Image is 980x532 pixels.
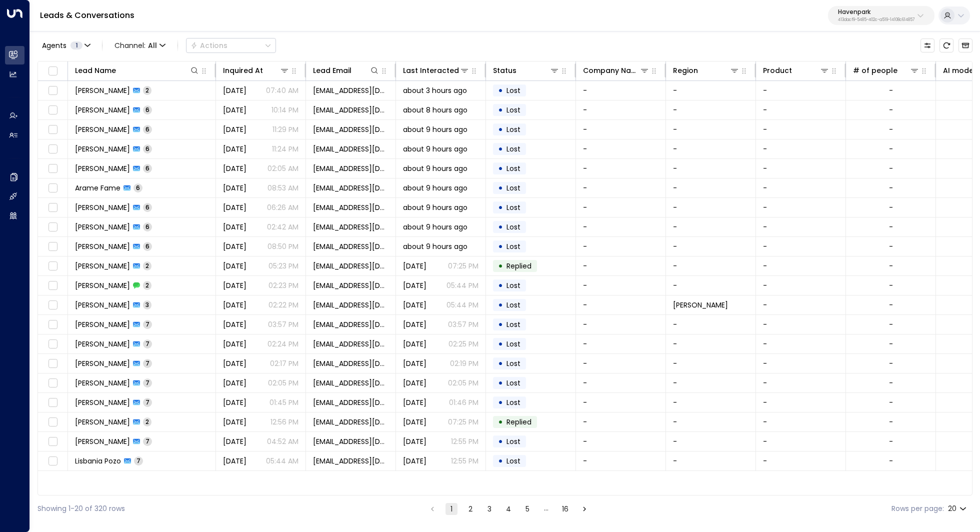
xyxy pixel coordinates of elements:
p: 02:25 PM [448,339,478,349]
div: # of people [853,64,919,76]
span: Toggle select row [46,377,59,389]
span: Lost [506,85,520,95]
div: - [889,85,893,95]
span: leejohnny396@gmail.com [313,241,388,251]
td: - [666,354,756,373]
span: 6 [133,183,142,192]
span: 1 [70,41,82,49]
div: - [889,417,893,427]
td: - [666,198,756,217]
div: • [498,316,503,333]
span: Lost [506,144,520,154]
td: - [756,217,846,236]
div: Product [763,64,829,76]
td: - [756,315,846,334]
td: - [756,393,846,412]
div: - [889,280,893,290]
span: 7 [143,320,152,328]
span: Jul 28, 2025 [223,144,246,154]
div: - [889,261,893,271]
td: - [666,373,756,392]
div: 20 [948,501,968,516]
span: Toggle select row [46,260,59,272]
div: - [889,339,893,349]
p: 413dacf9-5485-402c-a519-14108c614857 [838,18,914,22]
td: - [756,451,846,470]
span: 6 [143,242,152,250]
span: Toggle select row [46,162,59,175]
span: Aug 16, 2025 [223,280,246,290]
span: Jul 28, 2025 [223,241,246,251]
td: - [756,100,846,119]
span: Toggle select row [46,396,59,409]
span: Lost [506,300,520,310]
button: Actions [186,38,276,53]
span: Jul 28, 2025 [223,319,246,329]
td: - [756,198,846,217]
div: Inquired At [223,64,263,76]
td: - [576,354,666,373]
td: - [576,256,666,275]
div: Status [493,64,559,76]
span: Lost [506,183,520,193]
span: about 9 hours ago [403,183,467,193]
span: Jul 28, 2025 [223,397,246,407]
div: Company Name [583,64,649,76]
span: tractortony0724@gmail.com [313,124,388,134]
span: brndycpp@gmail.com [313,105,388,115]
span: Lost [506,280,520,290]
p: 08:53 AM [267,183,298,193]
td: - [666,451,756,470]
p: 10:14 PM [271,105,298,115]
span: Aug 18, 2025 [403,261,426,271]
td: - [756,237,846,256]
span: Aaron Rutherford [75,339,130,349]
div: • [498,199,503,216]
span: Lost [506,397,520,407]
span: coder1972@yahoo.com [313,417,388,427]
div: Inquired At [223,64,289,76]
div: • [498,179,503,196]
span: Jul 28, 2025 [223,358,246,368]
span: nikegirl26us@gmail.com [313,222,388,232]
p: 07:25 PM [448,417,478,427]
span: lauren.kreger08@gmail.com [313,280,388,290]
span: Toggle select row [46,201,59,214]
span: Yesterday [403,339,426,349]
p: 02:42 AM [267,222,298,232]
span: Jennifer Holloway [75,397,130,407]
div: - [889,358,893,368]
span: Jasmine Sharpe [75,358,130,368]
span: Romeo [673,300,728,310]
div: Region [673,64,739,76]
span: Yesterday [403,358,426,368]
span: Lost [506,222,520,232]
td: - [756,159,846,178]
td: - [756,334,846,353]
span: about 9 hours ago [403,163,467,173]
button: Go to page 5 [521,503,533,515]
span: jimbob3178@gmail.com [313,378,388,388]
span: Lost [506,202,520,212]
div: - [889,241,893,251]
button: Go to page 16 [559,503,571,515]
span: 6 [143,222,152,231]
td: - [666,315,756,334]
div: • [498,355,503,372]
p: 03:57 PM [268,319,298,329]
span: about 9 hours ago [403,144,467,154]
span: Rena Christensen [75,144,130,154]
button: page 1 [445,503,457,515]
span: atruth85@yahoo.com [313,339,388,349]
span: about 9 hours ago [403,202,467,212]
span: Lost [506,358,520,368]
div: • [498,82,503,99]
span: Toggle select row [46,435,59,448]
div: - [889,397,893,407]
p: 08:50 PM [267,241,298,251]
div: • [498,296,503,313]
td: - [666,393,756,412]
span: Yesterday [403,280,426,290]
span: Jul 28, 2025 [223,417,246,427]
div: • [498,238,503,255]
